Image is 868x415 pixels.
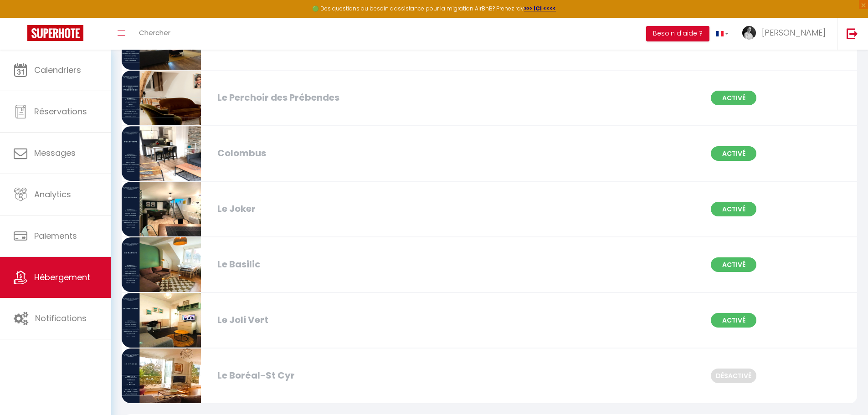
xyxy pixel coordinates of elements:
span: [PERSON_NAME] [762,27,826,38]
a: Chercher [132,18,177,50]
span: Désactivé [711,369,756,383]
span: Chercher [139,28,170,37]
a: ... [PERSON_NAME] [735,18,837,50]
span: Paiements [34,230,77,241]
span: Analytics [34,189,71,200]
div: Le Perchoir des Prébendes [213,91,450,105]
div: Colombus [213,146,450,160]
span: Activé [711,313,756,328]
img: logout [847,28,858,39]
div: Le Joli Vert [213,313,450,327]
a: >>> ICI <<<< [524,5,556,12]
span: Messages [34,147,76,159]
span: Notifications [35,313,87,324]
div: Le Joker [213,202,450,216]
div: Le Basilic [213,257,450,272]
span: Activé [711,91,756,105]
span: Réservations [34,106,87,117]
img: ... [742,26,756,40]
span: Activé [711,202,756,216]
span: Activé [711,257,756,272]
img: Super Booking [27,25,83,41]
div: Le Boréal-St Cyr [213,369,450,383]
span: Hébergement [34,272,90,283]
span: Calendriers [34,64,81,76]
span: Activé [711,146,756,161]
button: Besoin d'aide ? [646,26,709,41]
